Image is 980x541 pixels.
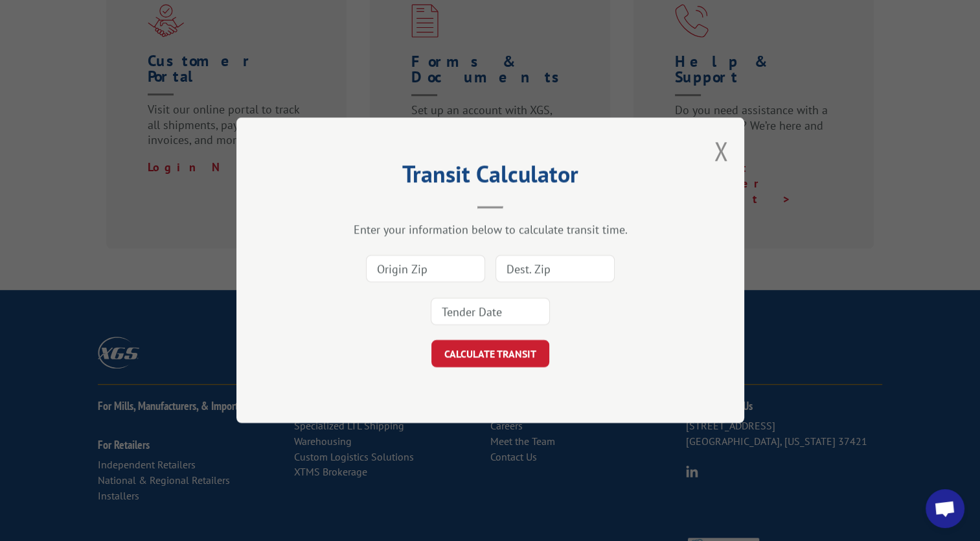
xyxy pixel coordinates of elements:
button: CALCULATE TRANSIT [431,341,549,368]
input: Tender Date [431,298,550,326]
div: Open chat [926,489,964,528]
input: Origin Zip [366,256,485,283]
h2: Transit Calculator [301,165,679,189]
input: Dest. Zip [496,256,615,283]
div: Enter your information below to calculate transit time. [301,222,679,237]
button: Close modal [714,134,728,168]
